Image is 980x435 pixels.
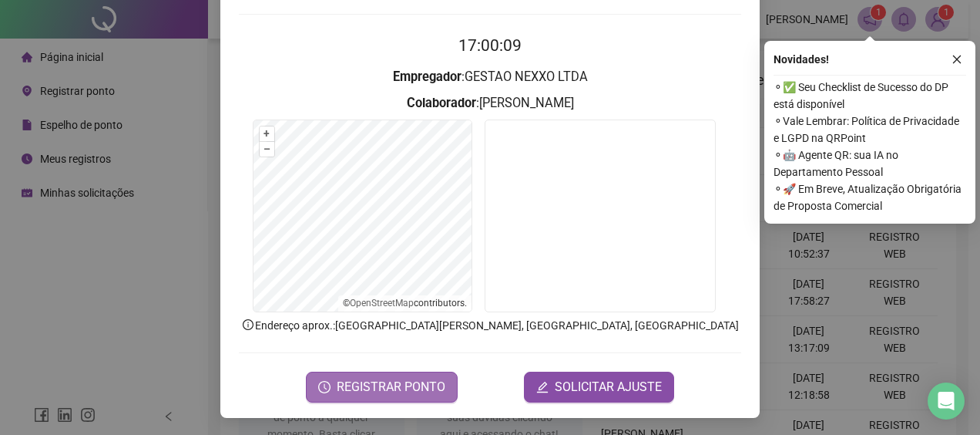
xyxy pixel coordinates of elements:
[407,96,476,110] strong: Colaborador
[306,372,458,403] button: REGISTRAR PONTO
[337,378,445,396] span: REGISTRAR PONTO
[524,372,674,403] button: editSOLICITAR AJUSTE
[774,113,966,147] span: ⚬ Vale Lembrar: Política de Privacidade e LGPD na QRPoint
[774,180,966,214] span: ⚬ 🚀 Em Breve, Atualização Obrigatória de Proposta Comercial
[536,381,549,393] span: edit
[951,54,962,65] span: close
[239,317,741,334] p: Endereço aprox. : [GEOGRAPHIC_DATA][PERSON_NAME], [GEOGRAPHIC_DATA], [GEOGRAPHIC_DATA]
[318,381,331,393] span: clock-circle
[260,126,274,141] button: +
[774,79,966,113] span: ⚬ ✅ Seu Checklist de Sucesso do DP está disponível
[928,383,965,420] div: Open Intercom Messenger
[239,67,741,87] h3: : GESTAO NEXXO LTDA
[458,36,522,55] time: 17:00:09
[343,298,467,309] li: © contributors.
[241,318,255,332] span: info-circle
[260,142,274,157] button: –
[774,147,966,180] span: ⚬ 🤖 Agente QR: sua IA no Departamento Pessoal
[555,378,662,396] span: SOLICITAR AJUSTE
[350,298,414,309] a: OpenStreetMap
[393,69,461,84] strong: Empregador
[239,93,741,113] h3: : [PERSON_NAME]
[774,51,829,68] span: Novidades !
